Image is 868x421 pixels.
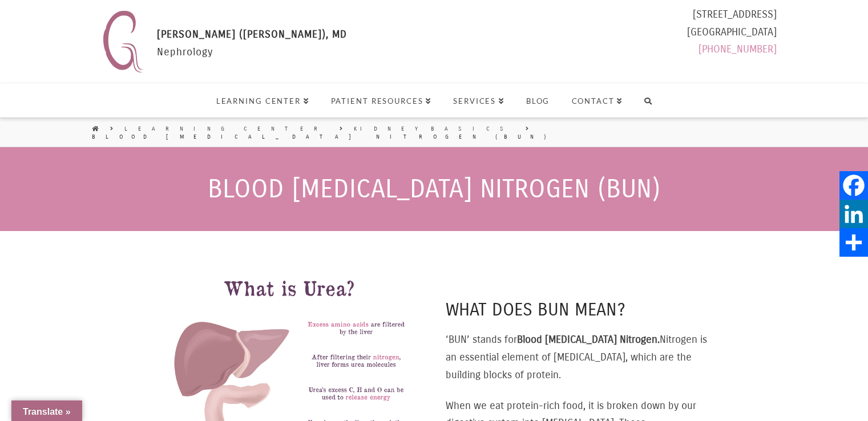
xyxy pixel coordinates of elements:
h4: What does BUN mean? [446,298,712,322]
a: Learning Center [205,83,320,118]
span: Blog [526,98,550,105]
div: [STREET_ADDRESS] [GEOGRAPHIC_DATA] [687,6,777,63]
span: Services [453,98,504,105]
span: Patient Resources [331,98,431,105]
strong: Blood [MEDICAL_DATA] Nitrogen. [517,333,660,346]
a: [PHONE_NUMBER] [699,43,777,55]
a: LinkedIn [839,200,868,228]
p: ‘BUN’ stands for Nitrogen is an essential element of [MEDICAL_DATA], which are the building block... [446,331,712,383]
span: Learning Center [216,98,309,105]
span: Contact [572,98,623,105]
a: Blog [515,83,560,118]
a: Contact [560,83,633,118]
div: Nephrology [157,26,347,77]
span: [PERSON_NAME] ([PERSON_NAME]), MD [157,28,347,41]
a: Patient Resources [320,83,442,118]
span: Translate » [23,407,71,416]
a: Services [442,83,515,118]
img: Nephrology [98,6,148,77]
a: Kidney Basics [354,125,514,133]
a: Facebook [839,171,868,200]
a: Learning Center [124,125,328,133]
a: Blood [MEDICAL_DATA] Nitrogen (BUN) [92,133,552,141]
